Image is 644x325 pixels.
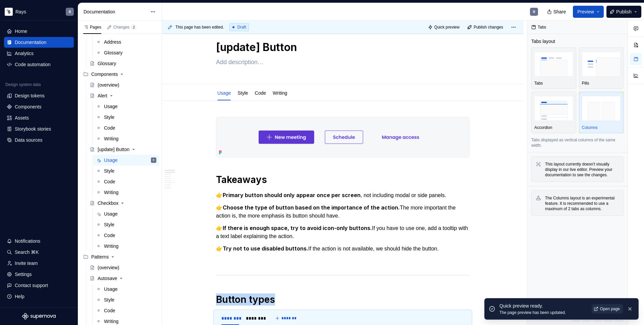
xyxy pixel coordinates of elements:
[80,69,159,80] div: Components
[545,161,619,178] div: This layout currently doesn't visually display in our live editor. Preview your documentation to ...
[499,303,588,309] div: Quick preview ready.
[4,26,74,37] a: Home
[15,271,32,278] div: Settings
[104,211,117,217] div: Usage
[4,59,74,70] a: Code automation
[215,39,468,55] textarea: [update] Button
[217,90,231,96] a: Usage
[104,232,115,239] div: Code
[98,82,119,88] div: (overview)
[131,25,136,30] span: 2
[87,273,159,284] a: Autosave
[93,208,159,219] a: Usage
[87,144,159,155] a: [update] Button
[93,47,159,58] a: Glossary
[104,286,117,292] div: Usage
[4,101,74,112] a: Components
[4,48,74,59] a: Analytics
[273,90,287,96] a: Writing
[87,58,159,69] a: Glossary
[98,60,116,67] div: Glossary
[93,305,159,316] a: Code
[15,61,51,68] div: Code automation
[69,9,71,14] div: R
[15,103,41,110] div: Components
[216,293,470,306] h1: Button types
[15,137,42,143] div: Data sources
[93,155,159,166] a: UsageR
[4,236,74,246] button: Notifications
[104,125,115,131] div: Code
[87,80,159,90] a: (overview)
[15,28,27,35] div: Home
[606,6,641,18] button: Publish
[83,25,101,30] div: Pages
[15,293,24,300] div: Help
[4,37,74,48] a: Documentation
[544,6,570,18] button: Share
[4,247,74,258] button: Search ⌘K
[15,114,29,121] div: Assets
[15,39,46,46] div: Documentation
[98,264,119,271] div: (overview)
[216,244,470,253] p: 👉 If the action is not available, we should hide the button.
[93,133,159,144] a: Writing
[237,25,246,30] span: Draft
[15,238,40,244] div: Notifications
[4,90,74,101] a: Design tokens
[104,157,117,164] div: Usage
[216,174,470,186] h1: Takeaways
[499,310,588,315] div: The page preview has been updated.
[216,117,469,157] img: b9593544-a9b3-4df3-8427-0977a562db55.png
[93,112,159,123] a: Style
[4,258,74,269] a: Invite team
[93,241,159,251] a: Writing
[104,296,114,303] div: Style
[223,225,372,231] strong: If there is enough space, try to avoid icon-only buttons.
[91,71,118,78] div: Components
[104,178,115,185] div: Code
[87,262,159,273] a: (overview)
[93,123,159,133] a: Code
[15,260,38,267] div: Invite team
[84,8,147,15] div: Documentation
[4,291,74,302] button: Help
[531,38,555,45] div: Tabs layout
[98,200,118,206] div: Checkbox
[15,8,26,15] div: Rays
[98,92,107,99] div: Alert
[98,146,129,153] div: [update] Button
[582,81,589,86] p: Pills
[616,8,632,15] span: Publish
[22,313,56,320] svg: Supernova Logo
[93,187,159,198] a: Writing
[531,137,624,148] p: Tabs displayed as vertical columns of the same width.
[15,249,39,256] div: Search ⌘K
[465,22,506,32] button: Publish changes
[15,50,34,57] div: Analytics
[93,284,159,294] a: Usage
[93,294,159,305] a: Style
[87,198,159,208] a: Checkbox
[153,157,154,164] div: R
[534,81,543,86] p: Tabs
[252,86,269,100] div: Code
[223,204,400,211] strong: Choose the type of button based on the importance of the action.
[235,86,251,100] div: Style
[104,39,121,45] div: Address
[4,269,74,280] a: Settings
[98,275,117,282] div: Autosave
[434,25,460,30] span: Quick preview
[534,96,573,121] img: placeholder
[4,135,74,145] a: Data sources
[113,25,136,30] div: Changes
[553,8,566,15] span: Share
[534,125,552,130] p: Accordion
[80,251,159,262] div: Patterns
[531,47,576,89] button: placeholderTabs
[577,8,594,15] span: Preview
[533,9,535,14] div: R
[5,82,41,87] div: Design system data
[579,92,624,133] button: placeholderColumns
[93,101,159,112] a: Usage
